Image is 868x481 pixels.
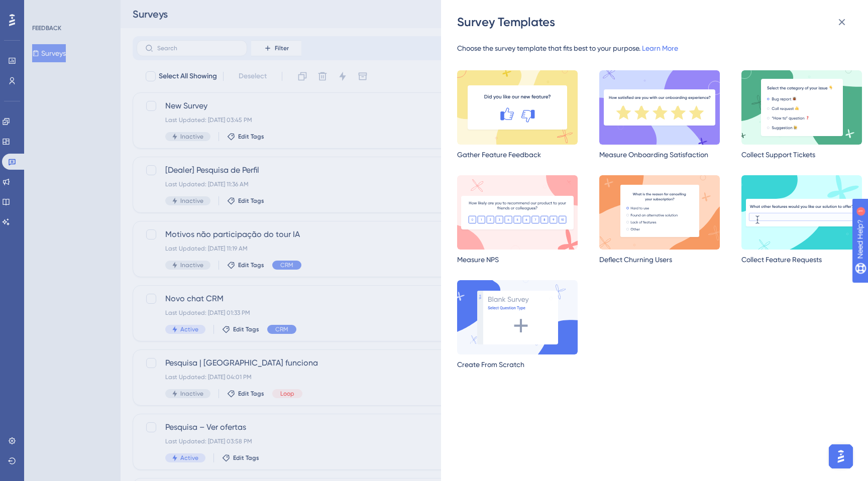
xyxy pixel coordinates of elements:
div: Measure Onboarding Satisfaction [599,149,720,161]
div: Deflect Churning Users [599,254,720,266]
div: Create From Scratch [457,358,578,371]
div: Survey Templates [457,14,854,30]
a: Learn More [642,44,678,52]
div: Measure NPS [457,254,578,266]
div: 1 [70,5,73,13]
div: Collect Support Tickets [741,149,862,161]
img: multipleChoice [741,70,862,145]
div: Collect Feature Requests [741,254,862,266]
span: Need Help? [24,3,63,15]
img: satisfaction [599,70,720,145]
img: createScratch [457,280,578,354]
iframe: UserGuiding AI Assistant Launcher [826,441,856,471]
img: deflectChurning [599,175,720,250]
div: Gather Feature Feedback [457,149,578,161]
span: Choose the survey template that fits best to your purpose. [457,44,640,52]
img: gatherFeedback [457,70,578,145]
img: requestFeature [741,175,862,250]
img: nps [457,175,578,250]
